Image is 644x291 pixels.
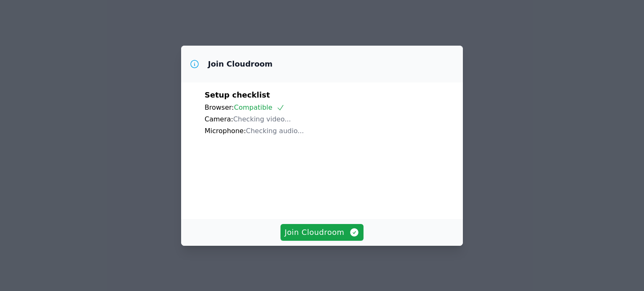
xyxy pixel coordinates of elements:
[280,224,364,241] button: Join Cloudroom
[205,103,234,111] span: Browser:
[246,127,304,135] span: Checking audio...
[233,115,291,123] span: Checking video...
[205,127,246,135] span: Microphone:
[208,59,273,69] h3: Join Cloudroom
[205,90,270,99] span: Setup checklist
[285,227,360,238] span: Join Cloudroom
[205,115,233,123] span: Camera:
[234,103,285,111] span: Compatible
